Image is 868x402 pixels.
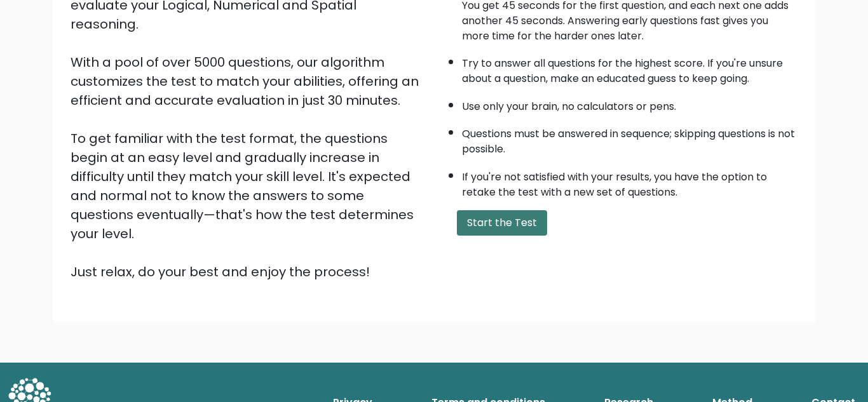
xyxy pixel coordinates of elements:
[462,50,797,86] li: Try to answer all questions for the highest score. If you're unsure about a question, make an edu...
[462,93,797,114] li: Use only your brain, no calculators or pens.
[462,163,797,200] li: If you're not satisfied with your results, you have the option to retake the test with a new set ...
[457,210,547,236] button: Start the Test
[462,120,797,157] li: Questions must be answered in sequence; skipping questions is not possible.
